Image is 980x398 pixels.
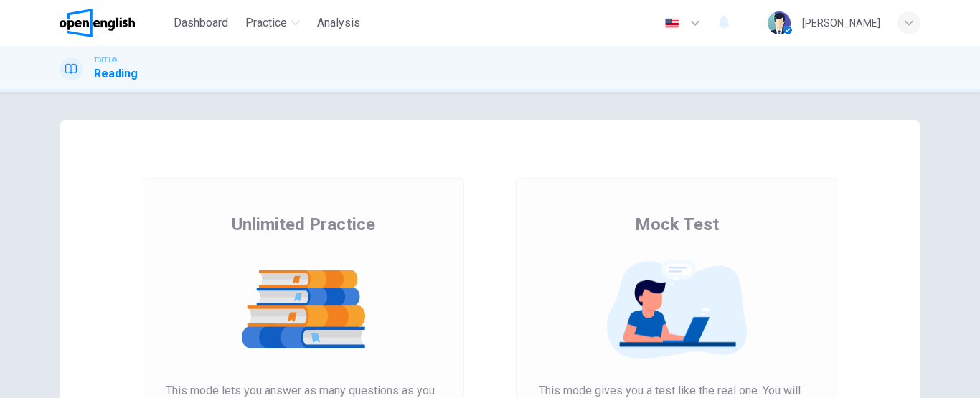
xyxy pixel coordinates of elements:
span: TOEFL® [94,55,117,65]
span: Analysis [317,14,360,32]
span: Practice [245,14,287,32]
img: en [663,18,681,29]
button: Dashboard [168,10,234,36]
button: Analysis [311,10,366,36]
span: Dashboard [174,14,228,32]
img: Profile picture [768,11,791,34]
h1: Reading [94,65,138,82]
span: Unlimited Practice [232,213,375,236]
span: Mock Test [635,213,719,236]
div: [PERSON_NAME] [802,14,880,32]
button: Practice [240,10,306,36]
a: OpenEnglish logo [60,9,168,37]
img: OpenEnglish logo [60,9,135,37]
